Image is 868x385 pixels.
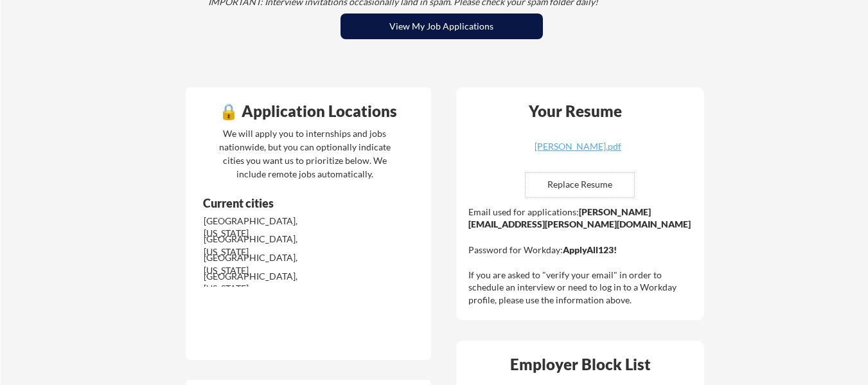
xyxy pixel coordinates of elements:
[461,357,700,372] div: Employer Block List
[204,215,339,240] div: [GEOGRAPHIC_DATA], [US_STATE]
[203,197,381,209] div: Current cities
[341,13,543,39] button: View My Job Applications
[512,103,639,119] div: Your Resume
[468,206,691,230] strong: [PERSON_NAME][EMAIL_ADDRESS][PERSON_NAME][DOMAIN_NAME]
[563,244,617,255] strong: ApplyAll123!
[189,103,428,119] div: 🔒 Application Locations
[502,142,655,151] div: [PERSON_NAME].pdf
[204,251,339,276] div: [GEOGRAPHIC_DATA], [US_STATE]
[217,127,393,181] div: We will apply you to internships and jobs nationwide, but you can optionally indicate cities you ...
[204,270,339,295] div: [GEOGRAPHIC_DATA], [US_STATE]
[204,233,339,258] div: [GEOGRAPHIC_DATA], [US_STATE]
[502,142,655,162] a: [PERSON_NAME].pdf
[468,206,695,307] div: Email used for applications: Password for Workday: If you are asked to "verify your email" in ord...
